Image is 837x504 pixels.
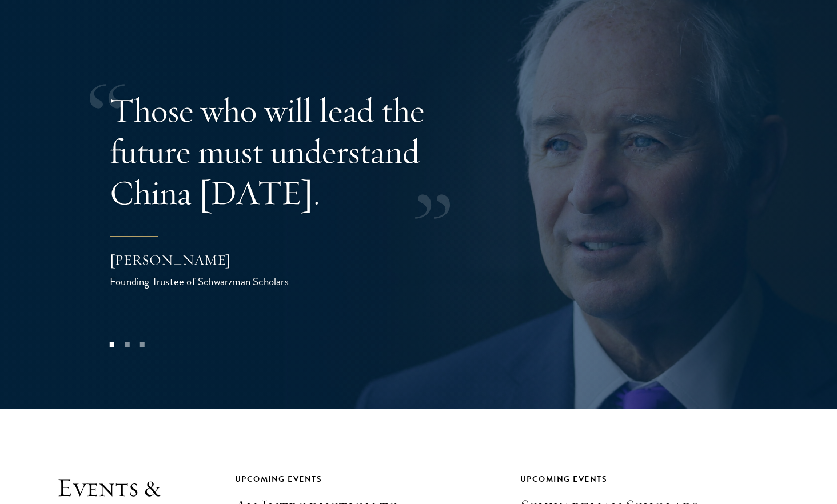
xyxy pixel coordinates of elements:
p: Those who will lead the future must understand China [DATE]. [110,90,481,213]
button: 1 of 3 [105,337,119,352]
div: Founding Trustee of Schwarzman Scholars [110,273,338,290]
div: Upcoming Events [235,472,495,486]
button: 3 of 3 [135,337,150,352]
div: Upcoming Events [520,472,780,486]
button: 2 of 3 [119,337,134,352]
div: [PERSON_NAME] [110,250,338,270]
